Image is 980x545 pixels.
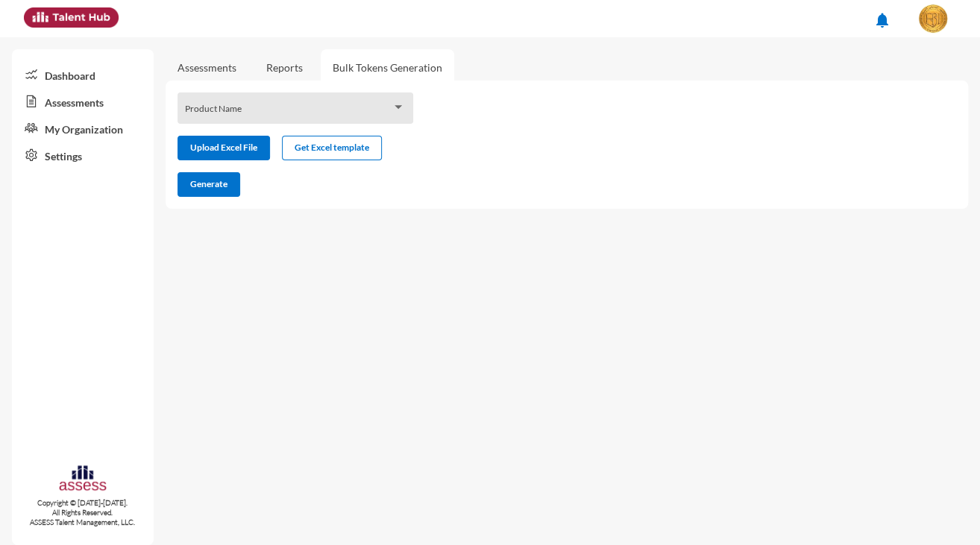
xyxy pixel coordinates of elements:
[295,142,369,153] span: Get Excel template
[321,49,454,86] a: Bulk Tokens Generation
[190,178,227,189] span: Generate
[873,11,891,29] mat-icon: notifications
[178,172,240,197] button: Generate
[190,142,257,153] span: Upload Excel File
[12,88,154,115] a: Assessments
[12,142,154,168] a: Settings
[254,49,315,86] a: Reports
[12,498,154,527] p: Copyright © [DATE]-[DATE]. All Rights Reserved. ASSESS Talent Management, LLC.
[58,464,107,494] img: assesscompany-logo.png
[178,61,236,74] a: Assessments
[282,136,382,160] button: Get Excel template
[178,136,270,160] button: Upload Excel File
[12,61,154,88] a: Dashboard
[12,115,154,142] a: My Organization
